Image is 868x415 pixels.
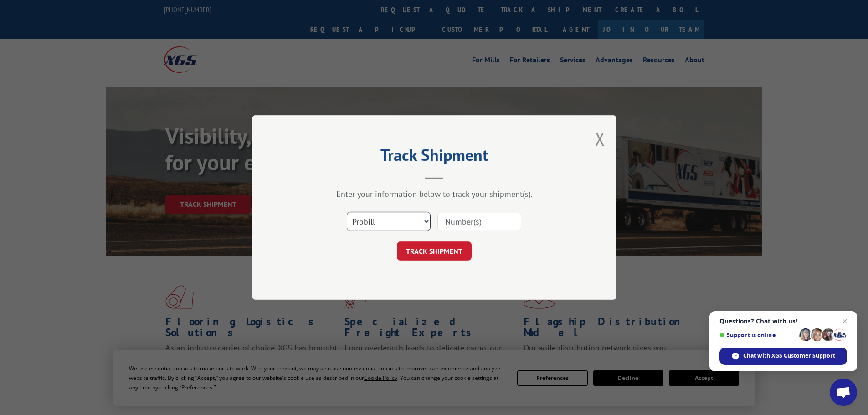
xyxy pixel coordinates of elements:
[298,149,571,166] h2: Track Shipment
[719,332,796,338] span: Support is online
[437,212,521,231] input: Number(s)
[743,352,835,360] span: Chat with XGS Customer Support
[595,127,605,151] button: Close modal
[719,318,847,325] span: Questions? Chat with us!
[719,348,847,365] div: Chat with XGS Customer Support
[397,241,472,261] button: TRACK SHIPMENT
[839,316,850,327] span: Close chat
[298,189,571,199] div: Enter your information below to track your shipment(s).
[830,379,857,406] div: Open chat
